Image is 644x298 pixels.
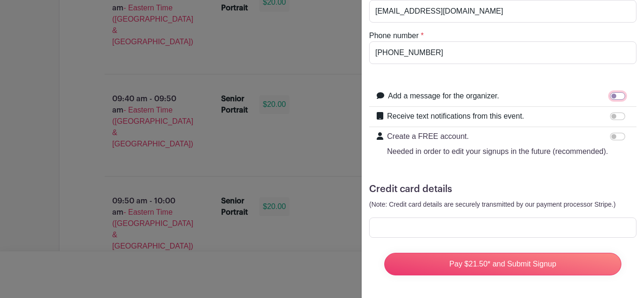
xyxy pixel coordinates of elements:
[387,146,608,157] p: Needed in order to edit your signups in the future (recommended).
[388,90,499,102] label: Add a message for the organizer.
[387,111,524,122] label: Receive text notifications from this event.
[369,201,616,208] small: (Note: Credit card details are securely transmitted by our payment processor Stripe.)
[369,30,419,41] label: Phone number
[369,184,636,195] h5: Credit card details
[375,223,630,232] iframe: Campo de entrada seguro para el pago con tarjeta
[387,131,608,142] p: Create a FREE account.
[384,253,621,275] input: Pay $21.50* and Submit Signup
